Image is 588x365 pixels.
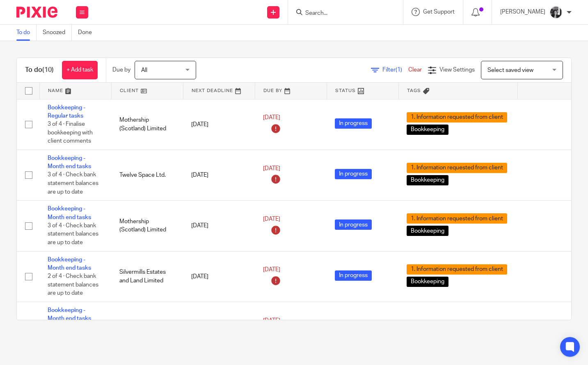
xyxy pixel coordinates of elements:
[62,61,98,79] a: + Add task
[439,67,475,73] span: View Settings
[183,99,255,150] td: [DATE]
[263,115,280,121] span: [DATE]
[183,150,255,200] td: [DATE]
[112,66,130,74] p: Due by
[263,216,280,222] span: [DATE]
[335,118,372,129] span: In progress
[48,155,91,169] a: Bookkeeping - Month end tasks
[263,318,280,323] span: [DATE]
[335,169,372,179] span: In progress
[407,88,421,93] span: Tags
[48,273,98,296] span: 2 of 4 · Check bank statement balances are up to date
[183,251,255,302] td: [DATE]
[335,219,372,230] span: In progress
[48,223,98,245] span: 3 of 4 · Check bank statement balances are up to date
[407,175,448,185] span: Bookkeeping
[141,67,147,73] span: All
[43,25,72,41] a: Snoozed
[111,302,183,352] td: Neptune Marine Services Ltd
[25,66,54,74] h1: To do
[407,277,448,287] span: Bookkeeping
[408,67,422,73] a: Clear
[16,7,57,18] img: Pixie
[407,264,507,275] span: 1. Information requested from client
[396,67,402,73] span: (1)
[111,99,183,150] td: Mothership (Scotland) Limited
[304,10,378,17] input: Search
[407,125,448,135] span: Bookkeeping
[500,8,545,16] p: [PERSON_NAME]
[111,201,183,251] td: Mothership (Scotland) Limited
[487,67,533,73] span: Select saved view
[111,150,183,200] td: Twelve Space Ltd.
[407,213,507,224] span: 1. Information requested from client
[263,267,280,273] span: [DATE]
[48,307,91,321] a: Bookkeeping - Month end tasks
[48,172,98,195] span: 3 of 4 · Check bank statement balances are up to date
[407,112,507,122] span: 1. Information requested from client
[48,257,91,271] a: Bookkeeping - Month end tasks
[549,6,563,19] img: IMG_7103.jpg
[183,201,255,251] td: [DATE]
[423,9,455,15] span: Get Support
[407,226,448,236] span: Bookkeeping
[407,163,507,173] span: 1. Information requested from client
[335,270,372,281] span: In progress
[78,25,98,41] a: Done
[111,251,183,302] td: Silvermills Estates and Land Limited
[48,105,85,119] a: Bookkeeping - Regular tasks
[42,67,54,73] span: (10)
[48,121,93,144] span: 3 of 4 · Finalise bookkeeping with client comments
[48,206,91,220] a: Bookkeeping - Month end tasks
[183,302,255,352] td: [DATE]
[382,67,408,73] span: Filter
[16,25,37,41] a: To do
[263,166,280,171] span: [DATE]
